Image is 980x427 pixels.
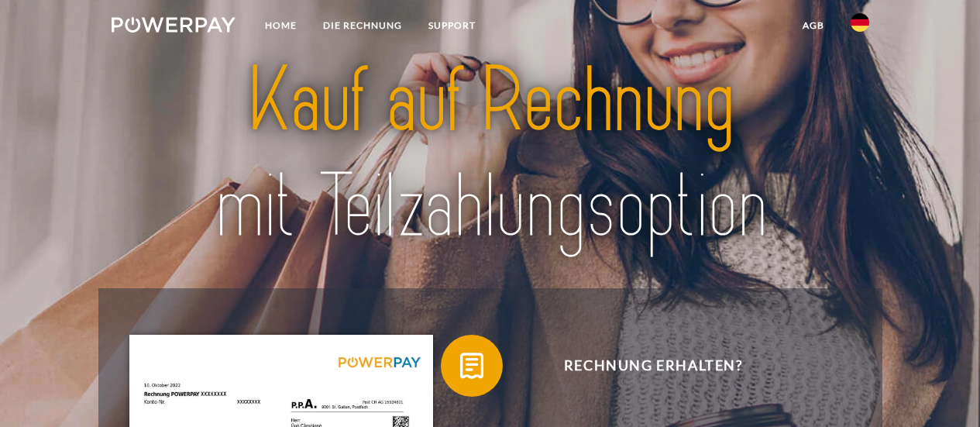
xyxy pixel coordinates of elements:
span: Rechnung erhalten? [463,335,843,397]
a: Home [252,12,310,40]
a: SUPPORT [415,12,489,40]
iframe: Schaltfläche zum Öffnen des Messaging-Fensters [918,365,968,415]
img: title-powerpay_de.svg [149,43,832,265]
img: de [851,13,869,32]
img: qb_bill.svg [452,346,491,385]
button: Rechnung erhalten? [441,335,844,397]
a: DIE RECHNUNG [310,12,415,40]
a: agb [789,12,837,40]
img: logo-powerpay-white.svg [112,17,236,33]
